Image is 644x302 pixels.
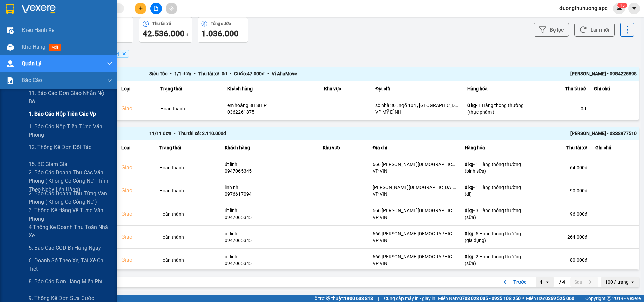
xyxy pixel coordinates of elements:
div: VP VINH [373,191,457,197]
span: • [265,71,272,76]
div: 0947065345 [225,214,315,221]
div: Giao [121,105,152,113]
span: 0 kg [465,254,473,259]
div: Giao [121,233,151,241]
img: warehouse-icon [7,44,14,51]
div: - 5 Hàng thông thường (gia dụng) [465,230,524,244]
span: 8. Báo cáo đơn hàng miễn phí [29,277,102,286]
div: VP VINH [373,260,457,267]
div: VP VINH [373,214,457,221]
div: số nhà 30 , ngõ 104 , [GEOGRAPHIC_DATA] , [GEOGRAPHIC_DATA] , [GEOGRAPHIC_DATA] [375,102,459,109]
div: 0947065345 [225,260,315,267]
div: [PERSON_NAME][DEMOGRAPHIC_DATA] [373,184,457,191]
th: Ghi chú [590,81,639,97]
span: / 4 [559,278,565,286]
div: [PERSON_NAME] • 0338977510 [393,130,637,137]
span: 1. Báo cáo nộp tiền từng văn phòng [29,122,112,139]
th: Trạng thái [156,81,223,97]
div: Hoàn thành [159,234,217,240]
span: 5 [622,3,625,8]
span: • [191,71,198,76]
div: Giao [121,210,151,218]
span: 2. Báo cáo doanh thu các văn phòng ( không có công nợ - tính theo ngày lên hàng) [29,168,112,193]
div: Hoàn thành [160,105,219,112]
div: 0 đ [534,105,586,112]
div: VP MỸ ĐÌNH [375,109,459,115]
div: 264.000 đ [532,234,587,240]
img: warehouse-icon [7,60,14,67]
span: | [579,295,580,302]
span: Hỗ trợ kỹ thuật: [311,295,373,302]
span: Kho hàng [22,44,45,50]
button: Bộ lọc [534,23,569,37]
th: Địa chỉ [369,140,461,156]
svg: Delete [122,52,126,56]
button: caret-down [628,3,640,14]
th: Ghi chú [591,140,639,156]
span: ⚪️ [522,297,524,300]
th: Hàng hóa [461,140,528,156]
div: - 1 Hàng thông thường (bình sữa) [465,161,524,174]
span: copyright [607,296,611,301]
span: | [378,295,379,302]
div: Hoàn thành [159,187,217,194]
span: 6. Doanh số theo xe, tài xế chi tiết [29,256,112,273]
th: Địa chỉ [371,81,463,97]
div: Giao [121,164,151,172]
div: - 2 Hàng thông thường (sữa) [465,253,524,267]
button: plus [135,3,146,14]
button: Làm mới [574,23,615,37]
span: Báo cáo [22,76,42,84]
span: 0 kg [467,103,476,108]
img: solution-icon [7,77,14,84]
svg: open [630,279,635,285]
div: 64.000 đ [532,164,587,171]
div: 0947065345 [225,237,315,244]
div: [PERSON_NAME] • 0984225898 [515,70,637,78]
th: Khu vực [319,140,369,156]
th: Khách hàng [221,140,319,156]
div: 0947065345 [225,168,315,174]
div: út linh [225,230,315,237]
img: logo-vxr [6,4,14,14]
span: • [171,131,178,136]
div: Giao [121,256,151,264]
div: - 1 Hàng thông thường (dl) [465,184,524,197]
th: Khu vực [320,81,371,97]
span: Điều hành xe [22,26,54,34]
span: 1. Báo cáo nộp tiền các vp [29,110,96,118]
button: previous page. current page 4 / 4 [497,277,530,287]
span: 2. Báo cáo doanh thu từng văn phòng ( không có công nợ ) [29,189,112,206]
span: 42.536.000 [143,29,185,38]
span: 11. Báo cáo đơn giao nhận nội bộ [29,89,112,106]
span: plus [138,6,143,11]
div: Hoàn thành [159,164,217,171]
span: duongthuhuong.apq [554,4,613,12]
sup: 15 [617,3,627,8]
span: mới [49,44,61,51]
span: down [107,61,112,66]
img: icon-new-feature [616,5,622,11]
div: 11 / 11 đơn Thu tài xế: 3.110.000 đ [149,130,393,137]
img: warehouse-icon [7,27,14,34]
span: caret-down [631,5,637,11]
span: 1.036.000 [201,29,239,38]
span: 1 [620,3,622,8]
span: • [227,71,234,76]
div: 0976617094 [225,191,315,197]
span: • [167,71,174,76]
div: 80.000 đ [532,257,587,263]
div: Thu tài xế [152,21,171,26]
div: 100 / trang [605,279,629,285]
span: 3. Thống kê hàng về từng văn phòng [29,206,112,223]
strong: 0708 023 035 - 0935 103 250 [459,296,521,301]
span: 0 kg [465,208,473,213]
th: Hàng hóa [463,81,530,97]
div: Hoàn thành [159,210,217,217]
div: - 3 Hàng thông thường (sữa) [465,207,524,221]
div: VP VINH [373,237,457,244]
div: 0362261875 [227,109,316,115]
div: đ [143,28,189,39]
div: 666 [PERSON_NAME][DEMOGRAPHIC_DATA] [373,253,457,260]
input: Selected 100 / trang. [629,279,630,285]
